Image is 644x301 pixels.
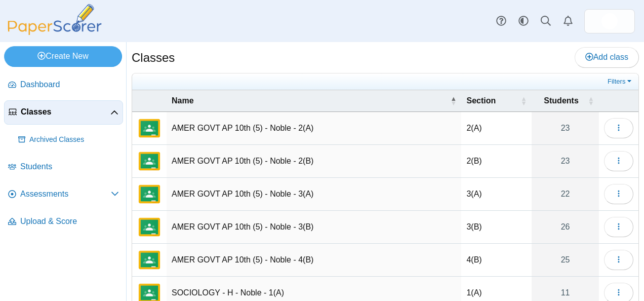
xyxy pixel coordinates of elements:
td: AMER GOVT AP 10th (5) - Noble - 3(B) [167,211,461,244]
a: 26 [532,211,599,243]
a: Students [4,155,123,179]
span: Add class [585,53,628,61]
a: 23 [532,145,599,177]
span: Assessments [20,189,111,200]
img: ps.r5E9VB7rKI6hwE6f [601,13,618,29]
span: Dashboard [20,79,119,90]
a: Add class [575,47,639,67]
a: 23 [532,112,599,144]
span: Name [172,95,448,106]
td: 2(B) [461,145,532,178]
span: Classes [21,106,110,118]
span: Section [466,95,518,106]
a: Filters [605,77,636,87]
span: Students [537,95,586,106]
img: External class connected through Google Classroom [137,215,162,239]
a: Alerts [557,10,579,32]
a: Dashboard [4,73,123,97]
h1: Classes [132,49,175,66]
td: 2(A) [461,112,532,145]
a: PaperScorer [4,28,105,36]
img: External class connected through Google Classroom [137,248,162,272]
img: External class connected through Google Classroom [137,116,162,140]
a: Archived Classes [14,128,123,152]
a: Assessments [4,182,123,207]
td: 4(B) [461,244,532,277]
td: AMER GOVT AP 10th (5) - Noble - 4(B) [167,244,461,277]
td: AMER GOVT AP 10th (5) - Noble - 2(B) [167,145,461,178]
img: PaperScorer [4,4,105,35]
a: Create New [4,46,122,66]
td: 3(A) [461,178,532,211]
span: Edward Noble [601,13,618,29]
a: Upload & Score [4,210,123,234]
span: Students : Activate to sort [588,96,594,106]
td: AMER GOVT AP 10th (5) - Noble - 3(A) [167,178,461,211]
td: AMER GOVT AP 10th (5) - Noble - 2(A) [167,112,461,145]
td: 3(B) [461,211,532,244]
img: External class connected through Google Classroom [137,182,162,206]
a: 22 [532,178,599,210]
a: Classes [4,100,123,125]
img: External class connected through Google Classroom [137,149,162,173]
span: Upload & Score [20,216,119,227]
a: ps.r5E9VB7rKI6hwE6f [584,9,635,33]
span: Archived Classes [29,135,119,145]
a: 25 [532,244,599,276]
span: Name : Activate to invert sorting [450,96,456,106]
span: Section : Activate to sort [520,96,527,106]
span: Students [20,161,119,172]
